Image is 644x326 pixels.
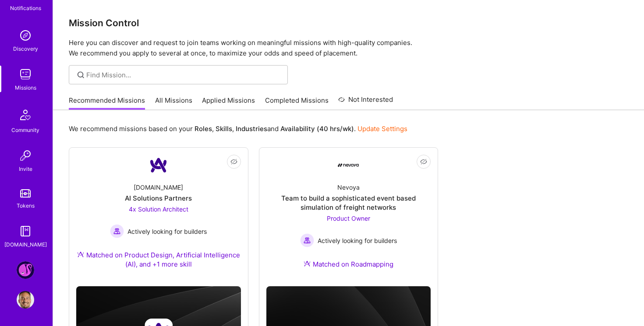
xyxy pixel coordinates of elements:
span: Actively looking for builders [127,227,207,236]
img: User Avatar [17,291,34,309]
div: AI Solutions Partners [125,194,192,203]
a: Company Logo[DOMAIN_NAME]AI Solutions Partners4x Solution Architect Actively looking for builders... [76,155,241,279]
span: Product Owner [327,215,370,222]
i: icon SearchGrey [76,70,86,80]
div: [DOMAIN_NAME] [4,240,47,249]
img: Company Logo [148,155,169,176]
div: Matched on Product Design, Artificial Intelligence (AI), and +1 more skill [76,250,241,269]
a: All Missions [155,96,192,110]
b: Industries [236,125,267,133]
p: We recommend missions based on your , , and . [69,124,407,133]
b: Skills [216,125,232,133]
b: Roles [195,125,212,133]
img: tokens [20,189,31,198]
h3: Mission Control [69,17,628,28]
div: Nevoya [337,183,360,192]
img: Ateam Purple Icon [304,260,311,267]
a: Recommended Missions [69,96,145,110]
span: Actively looking for builders [318,236,397,245]
div: Community [11,125,39,135]
a: User Avatar [14,291,36,309]
b: Availability (40 hrs/wk) [280,125,354,133]
div: Team to build a sophisticated event based simulation of freight networks [266,194,431,212]
a: Not Interested [338,94,393,110]
img: Company Logo [338,163,359,167]
img: Actively looking for builders [110,224,124,238]
a: Update Settings [357,125,407,133]
img: Ateam Purple Icon [77,251,84,258]
img: Actively looking for builders [300,233,314,247]
i: icon EyeClosed [420,158,427,165]
img: Invite [17,147,34,164]
input: Find Mission... [86,70,281,80]
i: icon EyeClosed [230,158,237,165]
div: [DOMAIN_NAME] [134,183,183,192]
img: guide book [17,222,34,240]
img: teamwork [17,66,34,83]
p: Here you can discover and request to join teams working on meaningful missions with high-quality ... [69,38,628,59]
div: Tokens [17,201,35,210]
span: 4x Solution Architect [129,205,188,213]
div: Discovery [13,44,38,53]
img: discovery [17,27,34,44]
img: Community [15,104,36,125]
a: Kraken: Delivery and Migration Agentic Platform [14,261,36,279]
a: Company LogoNevoyaTeam to build a sophisticated event based simulation of freight networksProduct... [266,155,431,279]
a: Completed Missions [265,96,329,110]
a: Applied Missions [202,96,255,110]
div: Matched on Roadmapping [304,260,393,269]
img: Kraken: Delivery and Migration Agentic Platform [17,261,34,279]
div: Invite [19,164,32,173]
div: Missions [15,83,36,92]
div: Notifications [10,3,41,13]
